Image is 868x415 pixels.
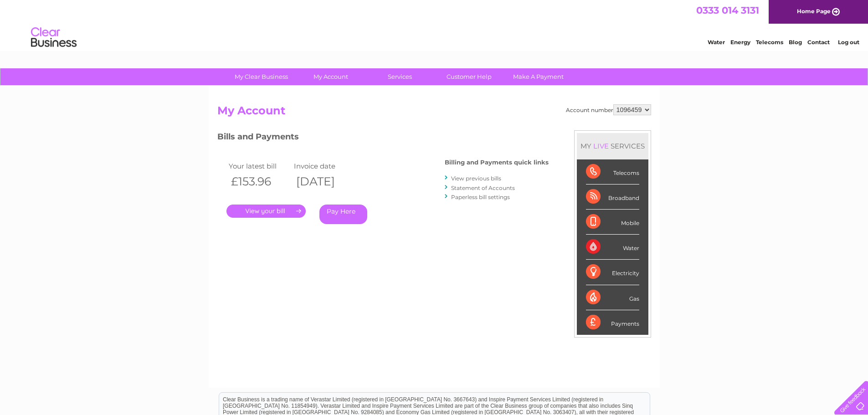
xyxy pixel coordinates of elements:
[696,5,759,16] a: 0333 014 3131
[586,184,639,210] div: Broadband
[226,160,292,172] td: Your latest bill
[586,159,639,184] div: Telecoms
[217,104,651,122] h2: My Account
[217,130,549,146] h3: Bills and Payments
[586,260,639,285] div: Electricity
[226,172,292,191] th: £153.96
[586,285,639,310] div: Gas
[293,68,368,85] a: My Account
[431,68,507,85] a: Customer Help
[730,39,750,46] a: Energy
[319,205,367,224] a: Pay Here
[451,184,515,191] a: Statement of Accounts
[362,68,437,85] a: Services
[224,68,299,85] a: My Clear Business
[708,39,725,46] a: Water
[445,159,549,166] h4: Billing and Payments quick links
[31,24,77,51] img: logo.png
[789,39,802,46] a: Blog
[591,142,611,150] div: LIVE
[292,160,357,172] td: Invoice date
[566,104,651,115] div: Account number
[807,39,830,46] a: Contact
[451,175,501,182] a: View previous bills
[586,310,639,335] div: Payments
[756,39,783,46] a: Telecoms
[838,39,859,46] a: Log out
[292,172,357,191] th: [DATE]
[219,5,650,44] div: Clear Business is a trading name of Verastar Limited (registered in [GEOGRAPHIC_DATA] No. 3667643...
[501,68,576,85] a: Make A Payment
[451,194,510,200] a: Paperless bill settings
[577,133,648,159] div: MY SERVICES
[226,205,306,218] a: .
[586,210,639,235] div: Mobile
[586,235,639,260] div: Water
